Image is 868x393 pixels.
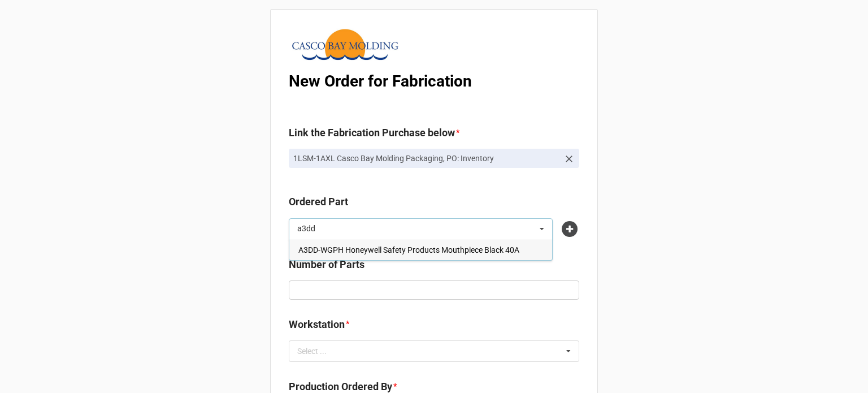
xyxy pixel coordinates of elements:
div: Select ... [294,344,343,357]
label: Ordered Part [289,194,348,210]
span: A3DD-WGPH Honeywell Safety Products Mouthpiece Black 40A [298,245,519,254]
img: WLOM3G2N4R%2FCasco%20Bay%20Logo%20Image.png [289,28,402,64]
p: 1LSM-1AXL Casco Bay Molding Packaging, PO: Inventory [293,153,559,164]
label: Workstation [289,317,345,332]
label: Number of Parts [289,257,364,273]
b: New Order for Fabrication [289,72,472,90]
label: Link the Fabrication Purchase below [289,125,455,141]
